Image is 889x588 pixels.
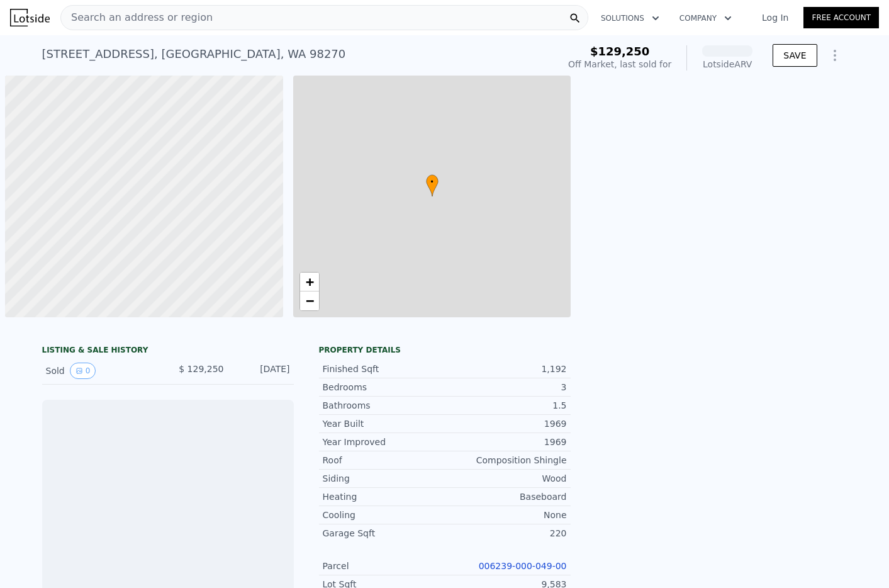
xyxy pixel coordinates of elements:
[445,472,567,485] div: Wood
[319,345,571,355] div: Property details
[300,273,319,291] a: Zoom in
[323,490,445,503] div: Heating
[234,363,290,379] div: [DATE]
[323,509,445,521] div: Cooling
[445,399,567,412] div: 1.5
[445,509,567,521] div: None
[445,381,567,393] div: 3
[323,560,445,572] div: Parcel
[773,44,817,67] button: SAVE
[568,58,671,71] div: Off Market, last sold for
[747,11,803,24] a: Log In
[445,527,567,540] div: 220
[179,364,223,374] span: $ 129,250
[42,345,294,358] div: LISTING & SALE HISTORY
[42,45,346,63] div: [STREET_ADDRESS] , [GEOGRAPHIC_DATA] , WA 98270
[445,454,567,466] div: Composition Shingle
[10,9,50,26] img: Lotside
[323,472,445,485] div: Siding
[61,10,213,25] span: Search an address or region
[445,490,567,503] div: Baseboard
[305,274,313,290] span: +
[445,436,567,448] div: 1969
[323,527,445,540] div: Garage Sqft
[590,45,650,58] span: $129,250
[323,363,445,375] div: Finished Sqft
[426,174,439,196] div: •
[479,561,567,571] a: 006239-000-049-00
[803,7,879,28] a: Free Account
[445,417,567,430] div: 1969
[323,417,445,430] div: Year Built
[70,363,96,379] button: View historical data
[426,176,439,188] span: •
[445,363,567,375] div: 1,192
[702,58,752,71] div: Lotside ARV
[669,7,742,30] button: Company
[323,381,445,393] div: Bedrooms
[822,43,847,68] button: Show Options
[305,293,313,308] span: −
[46,363,158,379] div: Sold
[591,7,669,30] button: Solutions
[323,436,445,448] div: Year Improved
[300,291,319,310] a: Zoom out
[323,399,445,412] div: Bathrooms
[323,454,445,466] div: Roof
